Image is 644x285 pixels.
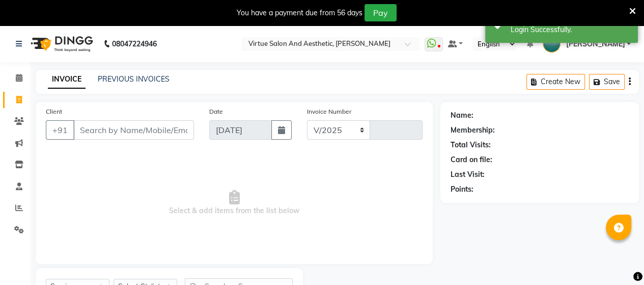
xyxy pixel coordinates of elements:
[526,74,585,90] button: Create New
[48,70,86,89] a: INVOICE
[451,169,485,180] div: Last Visit:
[566,39,625,49] span: [PERSON_NAME]
[46,107,62,116] label: Client
[112,30,157,58] b: 08047224946
[589,74,625,90] button: Save
[451,140,491,150] div: Total Visits:
[451,110,473,121] div: Name:
[46,120,74,140] button: +91
[237,8,362,18] div: You have a payment due from 56 days
[209,107,223,116] label: Date
[451,184,473,195] div: Points:
[73,120,194,140] input: Search by Name/Mobile/Email/Code
[543,35,561,53] img: Bharath
[307,107,351,116] label: Invoice Number
[26,30,96,58] img: logo
[511,24,630,35] div: Login Successfully.
[451,125,495,136] div: Membership:
[46,152,423,254] span: Select & add items from the list below
[365,4,397,21] button: Pay
[451,154,492,165] div: Card on file:
[98,74,170,84] a: PREVIOUS INVOICES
